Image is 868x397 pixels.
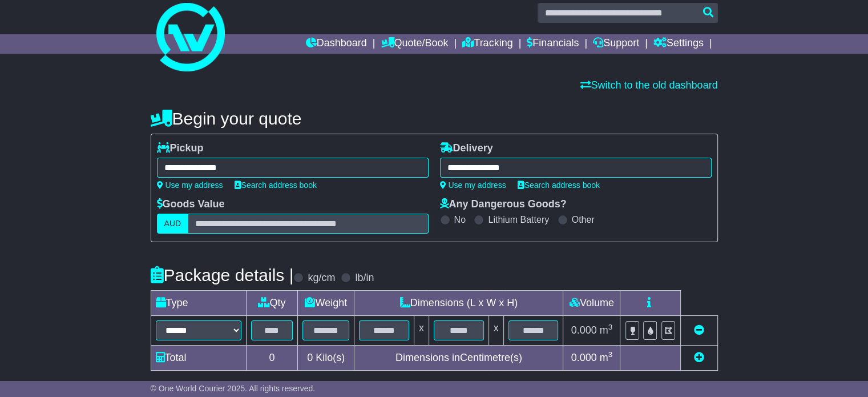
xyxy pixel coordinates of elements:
sup: 3 [608,323,613,331]
label: lb/in [355,272,374,284]
span: © One World Courier 2025. All rights reserved. [151,384,316,393]
a: Quote/Book [381,34,448,54]
td: Dimensions in Centimetre(s) [354,346,563,371]
td: x [414,316,429,346]
td: Total [151,346,246,371]
a: Dashboard [306,34,367,54]
span: 0.000 [571,352,597,363]
td: Type [151,291,246,316]
label: Goods Value [157,198,225,211]
span: m [600,352,613,363]
span: 0.000 [571,324,597,336]
a: Switch to the old dashboard [580,79,717,91]
label: Any Dangerous Goods? [440,198,567,211]
h4: Package details | [151,266,294,284]
a: Add new item [694,352,704,363]
td: Kilo(s) [298,346,354,371]
label: Delivery [440,142,493,155]
a: Support [593,34,639,54]
a: Financials [527,34,579,54]
a: Settings [653,34,704,54]
td: Qty [246,291,298,316]
label: Lithium Battery [488,214,549,225]
label: Pickup [157,142,204,155]
a: Use my address [440,181,506,190]
span: 0 [307,352,313,363]
td: Weight [298,291,354,316]
a: Search address book [235,181,317,190]
label: AUD [157,214,189,234]
td: 0 [246,346,298,371]
td: x [488,316,503,346]
span: m [600,324,613,336]
h4: Begin your quote [151,109,718,128]
td: Volume [563,291,620,316]
a: Tracking [462,34,512,54]
td: Dimensions (L x W x H) [354,291,563,316]
a: Remove this item [694,324,704,336]
label: kg/cm [308,272,335,284]
a: Use my address [157,181,223,190]
a: Search address book [518,181,600,190]
label: Other [572,214,595,225]
label: No [454,214,466,225]
sup: 3 [608,350,613,359]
